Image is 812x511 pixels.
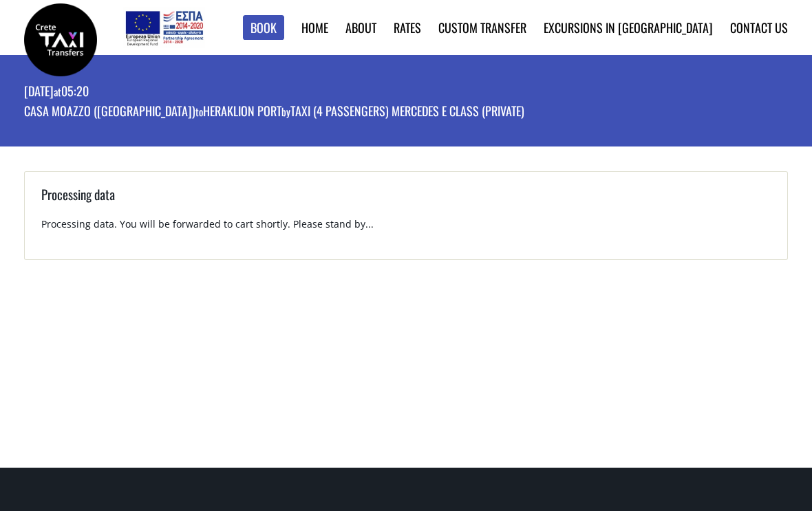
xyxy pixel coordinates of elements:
small: by [281,104,290,119]
p: [DATE] 05:20 [24,83,524,102]
a: Rates [394,19,421,36]
a: Excursions in [GEOGRAPHIC_DATA] [544,19,713,36]
a: Home [301,19,328,36]
a: Custom Transfer [438,19,526,36]
img: e-bannersEUERDF180X90.jpg [123,7,205,48]
p: Processing data. You will be forwarded to cart shortly. Please stand by... [41,217,770,243]
h3: Processing data [41,185,770,217]
small: to [195,104,203,119]
img: Crete Taxi Transfers | Booking page | Crete Taxi Transfers [24,3,97,76]
a: Book [243,15,284,41]
a: About [345,19,376,36]
small: at [54,84,61,99]
p: Casa Moazzo ([GEOGRAPHIC_DATA]) Heraklion port Taxi (4 passengers) Mercedes E Class (private) [24,102,524,122]
a: Contact us [730,19,788,36]
a: Crete Taxi Transfers | Booking page | Crete Taxi Transfers [24,31,97,45]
